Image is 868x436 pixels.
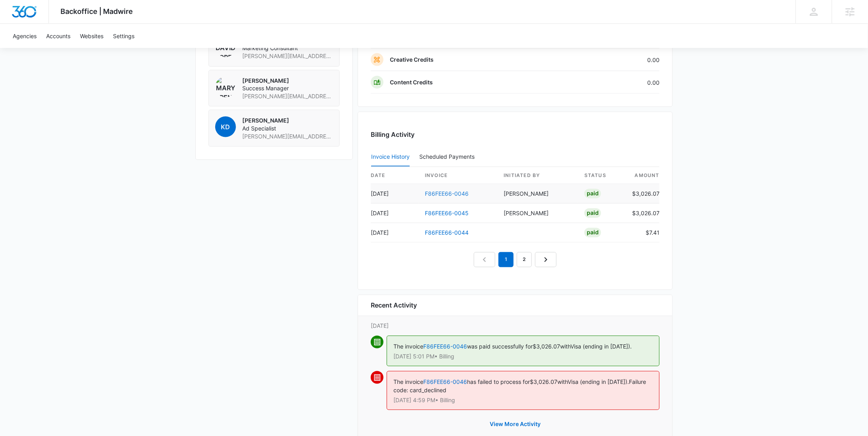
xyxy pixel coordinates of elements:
td: [DATE] [371,184,418,204]
a: Websites [75,24,108,48]
span: $3,026.07 [533,343,560,350]
h6: Recent Activity [371,301,417,310]
td: [PERSON_NAME] [497,184,578,204]
th: Initiated By [497,167,578,184]
a: Agencies [8,24,41,48]
h3: Billing Activity [371,130,660,139]
p: [DATE] [371,322,660,330]
th: status [578,167,626,184]
p: [DATE] 4:59 PM • Billing [393,398,653,403]
div: Paid [584,228,601,237]
div: Paid [584,208,601,218]
nav: Pagination [474,252,557,267]
span: has failed to process for [467,379,530,385]
td: 0.00 [575,71,660,94]
p: [DATE] 5:01 PM • Billing [393,354,653,360]
p: [PERSON_NAME] [242,117,333,125]
th: date [371,167,418,184]
td: [DATE] [371,223,418,243]
span: [PERSON_NAME][EMAIL_ADDRESS][PERSON_NAME][DOMAIN_NAME] [242,52,333,60]
span: $3,026.07 [530,379,557,385]
span: [PERSON_NAME][EMAIL_ADDRESS][PERSON_NAME][DOMAIN_NAME] [242,92,333,100]
th: invoice [418,167,497,184]
span: was paid successfully for [467,343,533,350]
em: 1 [498,252,514,267]
span: Ad Specialist [242,125,333,132]
div: Paid [584,189,601,199]
span: The invoice [393,343,423,350]
img: Mary Brenton [215,77,236,97]
a: Settings [108,24,139,48]
a: F86FEE66-0044 [425,230,469,236]
span: KD [215,117,236,137]
p: Creative Credits [390,56,434,64]
p: Content Credits [390,78,433,86]
a: F86FEE66-0045 [425,210,469,217]
span: Backoffice | Madwire [61,7,133,16]
span: Marketing Consultant [242,44,333,52]
td: $7.41 [626,223,660,243]
span: Success Manager [242,84,333,92]
div: Scheduled Payments [419,154,478,160]
td: [DATE] [371,204,418,223]
a: F86FEE66-0046 [423,379,467,385]
td: $3,026.07 [626,204,660,223]
span: The invoice [393,379,423,385]
td: [PERSON_NAME] [497,204,578,223]
button: View More Activity [482,415,549,434]
p: [PERSON_NAME] [242,77,333,85]
a: Page 2 [517,252,532,267]
th: amount [626,167,660,184]
a: F86FEE66-0046 [425,191,469,197]
a: Accounts [41,24,75,48]
td: $3,026.07 [626,184,660,204]
span: [PERSON_NAME][EMAIL_ADDRESS][PERSON_NAME][DOMAIN_NAME] [242,132,333,140]
span: with [557,379,568,385]
span: Visa (ending in [DATE]). [568,379,629,385]
span: with [560,343,570,350]
button: Invoice History [371,148,410,167]
a: F86FEE66-0046 [423,343,467,350]
td: 0.00 [575,49,660,71]
span: Visa (ending in [DATE]). [570,343,632,350]
a: Next Page [535,252,557,267]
